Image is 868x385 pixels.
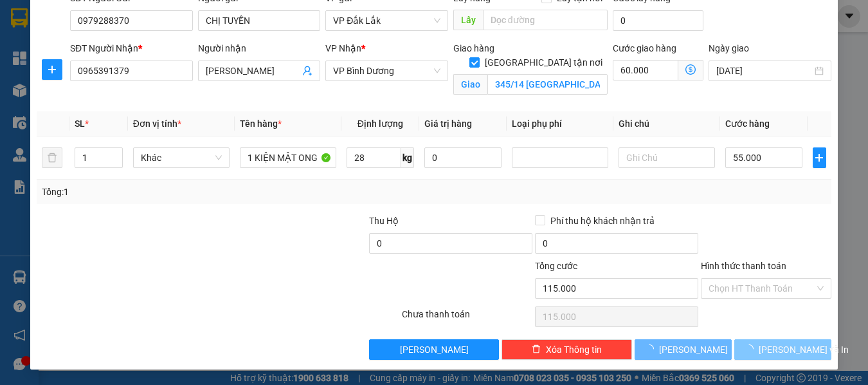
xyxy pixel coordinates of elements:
[240,147,336,168] input: VD: Bàn, Ghế
[369,339,500,360] button: [PERSON_NAME]
[333,11,440,30] span: VP Đắk Lắk
[745,344,759,353] span: loading
[453,10,483,30] span: Lấy
[400,343,469,357] span: [PERSON_NAME]
[70,41,193,55] div: SĐT Người Nhận
[619,147,715,168] input: Ghi Chú
[42,59,62,80] button: plus
[734,339,831,360] button: [PERSON_NAME] và In
[502,339,632,360] button: deleteXóa Thông tin
[613,60,678,80] input: Cước giao hàng
[613,10,703,31] input: Cước lấy hàng
[401,147,414,168] span: kg
[42,185,336,199] div: Tổng: 1
[709,43,749,53] label: Ngày giao
[613,111,720,136] th: Ghi chú
[42,147,62,168] button: delete
[535,261,577,271] span: Tổng cước
[333,61,440,80] span: VP Bình Dương
[532,344,541,355] span: delete
[645,344,659,353] span: loading
[141,148,222,167] span: Khác
[453,43,494,53] span: Giao hàng
[424,147,502,168] input: 0
[546,343,602,357] span: Xóa Thông tin
[659,343,728,357] span: [PERSON_NAME]
[240,118,282,129] span: Tên hàng
[424,118,472,129] span: Giá trị hàng
[325,43,361,53] span: VP Nhận
[483,10,608,30] input: Dọc đường
[813,153,826,163] span: plus
[685,64,696,75] span: dollar-circle
[198,41,321,55] div: Người nhận
[701,261,786,271] label: Hình thức thanh toán
[507,111,613,136] th: Loại phụ phí
[42,64,62,75] span: plus
[613,43,676,53] label: Cước giao hàng
[369,216,399,226] span: Thu Hộ
[635,339,732,360] button: [PERSON_NAME]
[401,307,534,330] div: Chưa thanh toán
[545,214,660,228] span: Phí thu hộ khách nhận trả
[75,118,85,129] span: SL
[725,118,770,129] span: Cước hàng
[759,343,849,357] span: [PERSON_NAME] và In
[487,74,608,95] input: Giao tận nơi
[813,147,826,168] button: plus
[302,66,312,76] span: user-add
[357,118,403,129] span: Định lượng
[716,64,812,78] input: Ngày giao
[453,74,487,95] span: Giao
[133,118,181,129] span: Đơn vị tính
[480,55,608,70] span: [GEOGRAPHIC_DATA] tận nơi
